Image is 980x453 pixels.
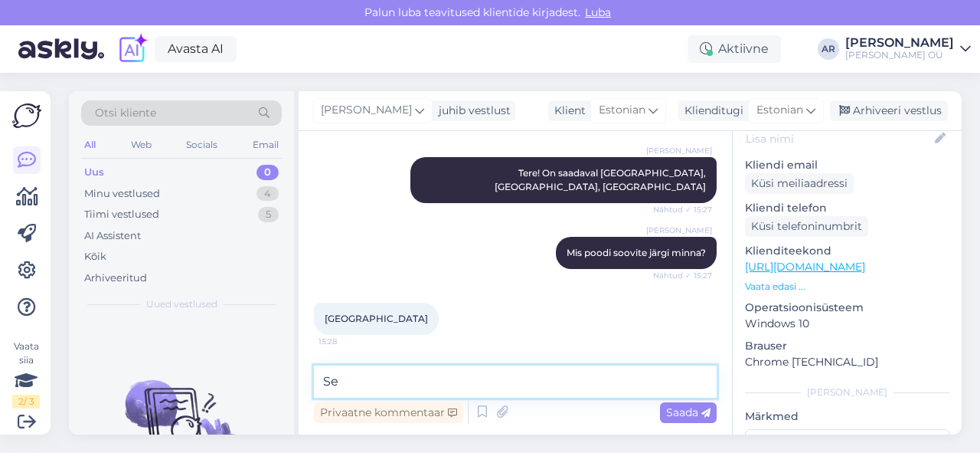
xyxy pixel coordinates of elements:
[745,354,949,370] p: Chrome [TECHNICAL_ID]
[745,409,949,425] p: Märkmed
[84,228,141,244] div: AI Assistent
[84,271,147,286] div: Arhiveeritud
[433,103,511,119] div: juhib vestlust
[12,103,41,128] img: Askly Logo
[325,313,428,324] span: [GEOGRAPHIC_DATA]
[745,300,949,316] p: Operatsioonisüsteem
[653,270,712,281] span: Nähtud ✓ 15:27
[116,33,149,65] img: explore-ai
[12,340,40,409] div: Vaata siia
[678,103,743,119] div: Klienditugi
[745,216,868,237] div: Küsi telefoninumbrit
[599,102,645,119] span: Estonian
[666,405,710,419] span: Saada
[146,297,217,311] span: Uued vestlused
[845,37,954,49] div: [PERSON_NAME]
[845,49,954,61] div: [PERSON_NAME] OÜ
[745,260,865,274] a: [URL][DOMAIN_NAME]
[830,100,948,121] div: Arhiveeri vestlus
[646,225,712,236] span: [PERSON_NAME]
[746,130,932,147] input: Lisa nimi
[256,186,279,202] div: 4
[81,135,99,155] div: All
[745,243,949,259] p: Klienditeekond
[95,105,156,121] span: Otsi kliente
[256,165,279,180] div: 0
[688,35,781,63] div: Aktiivne
[314,402,463,423] div: Privaatne kommentaar
[84,249,106,264] div: Kõik
[745,338,949,354] p: Brauser
[318,336,376,347] span: 15:28
[128,135,155,155] div: Web
[321,102,412,119] span: [PERSON_NAME]
[548,103,586,119] div: Klient
[756,102,803,119] span: Estonian
[495,167,708,192] span: Tere! On saadaval [GEOGRAPHIC_DATA], [GEOGRAPHIC_DATA], [GEOGRAPHIC_DATA]
[653,204,712,215] span: Nähtud ✓ 15:27
[745,280,949,294] p: Vaata edasi ...
[745,386,949,399] div: [PERSON_NAME]
[314,366,717,398] textarea: See on
[580,5,616,19] span: Luba
[84,207,159,222] div: Tiimi vestlused
[183,135,220,155] div: Socials
[84,186,160,202] div: Minu vestlused
[745,200,949,216] p: Kliendi telefon
[818,38,839,60] div: AR
[745,316,949,332] p: Windows 10
[12,395,40,409] div: 2 / 3
[258,207,279,222] div: 5
[745,173,854,194] div: Küsi meiliaadressi
[845,37,971,61] a: [PERSON_NAME][PERSON_NAME] OÜ
[155,36,237,62] a: Avasta AI
[646,145,712,156] span: [PERSON_NAME]
[567,247,706,258] span: Mis poodi soovite järgi minna?
[745,157,949,173] p: Kliendi email
[250,135,282,155] div: Email
[84,165,104,180] div: Uus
